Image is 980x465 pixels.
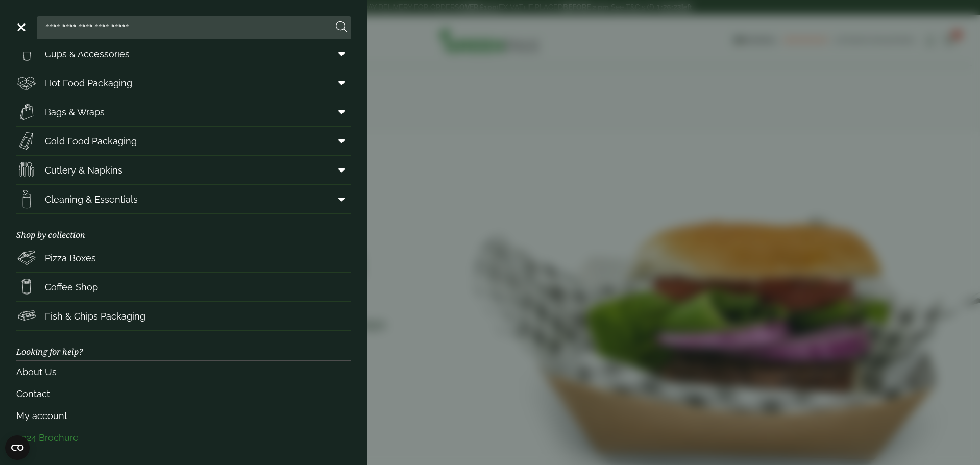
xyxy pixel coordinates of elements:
a: Cold Food Packaging [16,127,351,155]
a: Coffee Shop [16,273,351,301]
img: Paper_carriers.svg [16,102,37,122]
img: HotDrink_paperCup.svg [16,277,37,297]
a: Hot Food Packaging [16,68,351,97]
h3: Shop by collection [16,214,351,243]
img: Pizza_boxes.svg [16,248,37,268]
a: Cups & Accessories [16,39,351,68]
span: Cleaning & Essentials [45,192,138,206]
span: Cutlery & Napkins [45,163,122,177]
h3: Looking for help? [16,331,351,360]
span: Cups & Accessories [45,47,130,61]
span: Coffee Shop [45,280,98,294]
a: Cleaning & Essentials [16,185,351,213]
span: Hot Food Packaging [45,76,132,90]
img: open-wipe.svg [16,189,37,209]
button: Open CMP widget [5,435,30,460]
a: Cutlery & Napkins [16,156,351,184]
a: Contact [16,383,351,405]
span: Cold Food Packaging [45,134,137,148]
img: Sandwich_box.svg [16,131,37,151]
a: Pizza Boxes [16,243,351,272]
a: Bags & Wraps [16,97,351,126]
img: FishNchip_box.svg [16,306,37,326]
img: Deli_box.svg [16,72,37,93]
a: About Us [16,361,351,383]
a: My account [16,405,351,427]
img: PintNhalf_cup.svg [16,43,37,64]
img: Cutlery.svg [16,160,37,180]
span: Pizza Boxes [45,251,96,265]
a: Fish & Chips Packaging [16,302,351,330]
span: Bags & Wraps [45,105,105,119]
span: Fish & Chips Packaging [45,309,145,323]
a: 2024 Brochure [16,427,351,449]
